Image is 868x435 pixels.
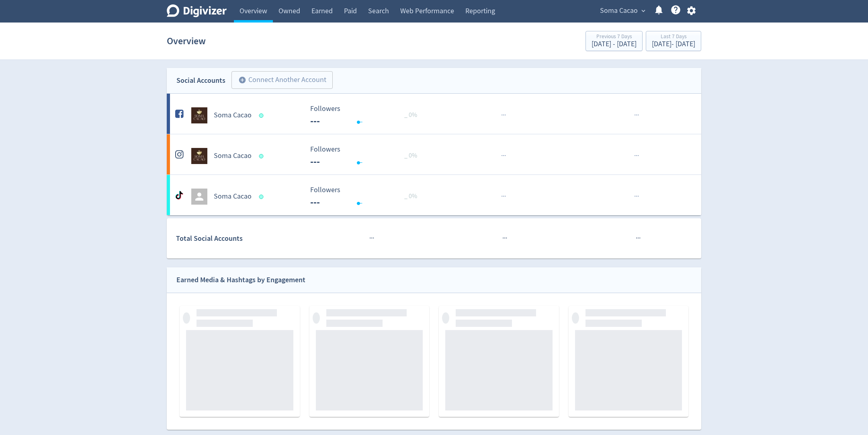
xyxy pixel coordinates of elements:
span: · [504,233,506,243]
h5: Soma Cacao [214,151,252,161]
a: Connect Another Account [225,72,333,89]
h1: Overview [167,28,206,54]
svg: Followers --- [306,105,427,126]
svg: Followers --- [306,146,427,167]
span: · [639,233,641,243]
h5: Soma Cacao [214,192,252,201]
div: [DATE] - [DATE] [652,41,695,48]
span: · [503,151,504,161]
span: · [634,191,636,201]
span: expand_more [640,7,647,14]
span: _ 0% [404,111,417,119]
span: · [634,151,636,161]
span: · [501,151,503,161]
span: Data last synced: 15 Sep 2025, 7:01pm (AEST) [259,113,266,118]
div: [DATE] - [DATE] [592,41,637,48]
svg: Followers --- [306,186,427,207]
a: Soma Cacao undefinedSoma Cacao Followers --- Followers --- _ 0%······ [167,94,701,134]
button: Connect Another Account [231,71,333,89]
span: add_circle [238,76,246,84]
span: · [501,191,503,201]
div: Last 7 Days [652,34,695,41]
span: · [634,110,636,120]
span: · [637,233,639,243]
span: · [369,233,371,243]
span: · [636,151,637,161]
span: · [636,110,637,120]
span: Data last synced: 15 Sep 2025, 7:01pm (AEST) [259,154,266,158]
a: Soma Cacao undefinedSoma Cacao Followers --- Followers --- _ 0%······ [167,134,701,174]
span: _ 0% [404,152,417,160]
span: · [636,191,637,201]
div: Earned Media & Hashtags by Engagement [176,274,305,286]
span: · [502,233,504,243]
span: Soma Cacao [600,4,638,17]
button: Soma Cacao [597,4,647,17]
span: · [636,233,637,243]
span: · [503,191,504,201]
button: Last 7 Days[DATE]- [DATE] [646,31,701,51]
span: · [371,233,373,243]
span: · [504,110,506,120]
span: · [637,191,639,201]
span: · [506,233,507,243]
span: _ 0% [404,192,417,200]
img: Soma Cacao undefined [191,148,207,164]
span: · [637,110,639,120]
a: Soma Cacao Followers --- Followers --- _ 0%······ [167,175,701,215]
span: Data last synced: 15 Sep 2025, 10:02pm (AEST) [259,195,266,199]
button: Previous 7 Days[DATE] - [DATE] [585,31,643,51]
span: · [504,191,506,201]
div: Total Social Accounts [176,233,304,244]
span: · [501,110,503,120]
div: Social Accounts [176,75,225,86]
span: · [373,233,374,243]
img: Soma Cacao undefined [191,107,207,123]
span: · [503,110,504,120]
span: · [637,151,639,161]
div: Previous 7 Days [592,34,637,41]
span: · [504,151,506,161]
h5: Soma Cacao [214,111,252,120]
